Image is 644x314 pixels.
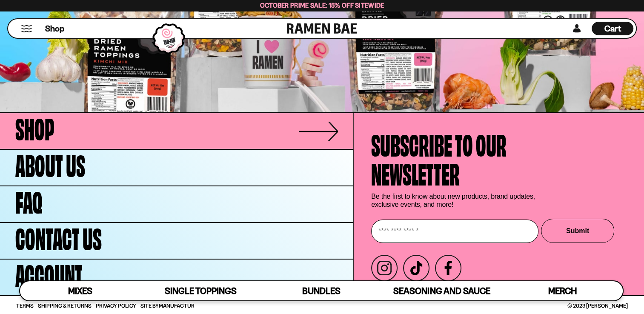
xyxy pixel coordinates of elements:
[96,303,136,308] a: Privacy Policy
[159,302,195,309] a: Manufactur
[16,303,34,308] a: Terms
[371,192,541,208] p: Be the first to know about new products, brand updates, exclusive events, and more!
[567,303,628,308] span: © 2023 [PERSON_NAME]
[15,149,85,178] span: About Us
[45,22,64,35] a: Shop
[371,220,538,243] input: Enter your email
[541,219,614,243] button: Submit
[260,1,384,9] span: October Prime Sale: 15% off Sitewide
[45,23,64,34] span: Shop
[15,259,83,288] span: Account
[592,19,633,38] div: Cart
[38,303,92,308] a: Shipping & Returns
[604,23,621,34] span: Cart
[371,128,507,186] h4: Subscribe to our newsletter
[140,303,195,308] span: Site By
[15,112,54,141] span: Shop
[21,25,32,32] button: Mobile Menu Trigger
[15,186,43,214] span: FAQ
[15,222,102,251] span: Contact Us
